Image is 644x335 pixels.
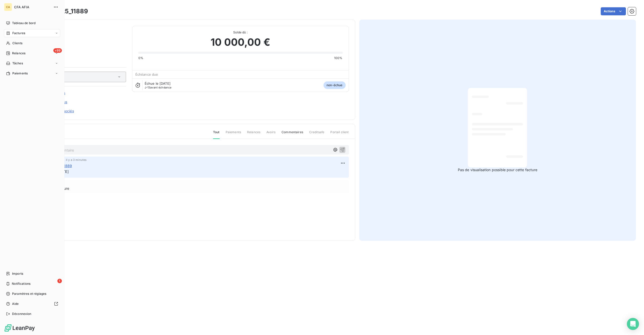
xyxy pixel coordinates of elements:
button: Actions [601,7,626,15]
span: Commentaires [281,130,303,138]
span: Avoirs [266,130,275,138]
span: Portail client [330,130,349,138]
span: il y a 3 minutes [66,158,87,161]
h3: F_2025_11889 [47,7,88,16]
span: Factures [12,31,25,35]
span: Relances [12,51,25,56]
span: Tout [213,130,220,139]
span: 1 [57,279,62,283]
img: Logo LeanPay [4,324,35,332]
span: Pas de visualisation possible pour cette facture [458,167,537,172]
span: Notifications [12,281,30,286]
span: Paramètres et réglages [12,292,46,296]
span: Déconnexion [12,312,31,316]
span: 0% [138,56,143,60]
span: Relances [247,130,260,138]
span: CFA AFIA [14,5,50,9]
span: Échéance due [135,72,158,76]
span: avant échéance [145,86,172,89]
span: J-13 [145,86,150,89]
div: Open Intercom Messenger [627,318,639,330]
span: 100% [334,56,343,60]
span: 10 000,00 € [211,35,270,50]
a: Aide [4,300,60,308]
span: +99 [53,48,62,53]
span: Paiements [226,130,241,138]
span: Aide [12,302,19,306]
span: Clients [12,41,22,45]
span: Paiements [12,71,28,76]
span: C DGFIP [39,32,126,36]
span: Tableau de bord [12,21,35,25]
span: Solde dû : [138,30,343,35]
span: Creditsafe [309,130,325,138]
span: Tâches [12,61,23,66]
span: Imports [12,271,23,276]
span: Échue le [DATE] [145,81,171,85]
span: non-échue [324,81,345,89]
div: CA [4,3,12,11]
